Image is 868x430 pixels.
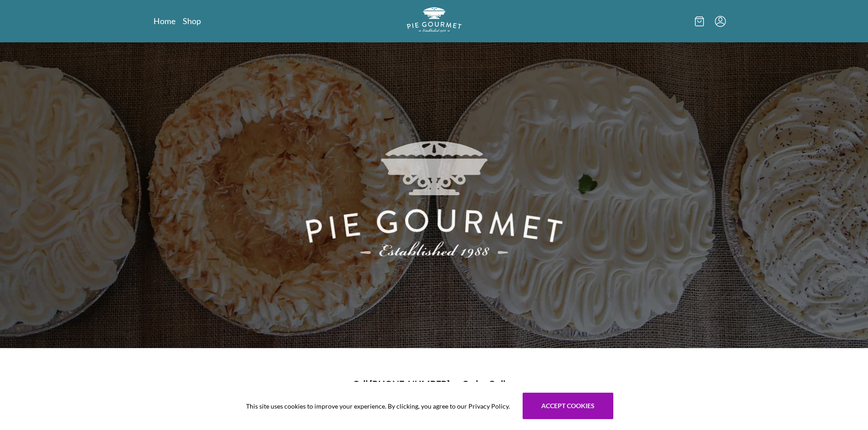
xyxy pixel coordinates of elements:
[407,7,462,35] a: Logo
[183,15,201,26] a: Shop
[407,7,462,32] img: logo
[523,393,613,419] button: Accept cookies
[715,16,726,27] button: Menu
[164,377,704,391] h1: Call [PHONE_NUMBER] or Order Online
[154,15,175,26] a: Home
[246,401,510,411] span: This site uses cookies to improve your experience. By clicking, you agree to our Privacy Policy.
